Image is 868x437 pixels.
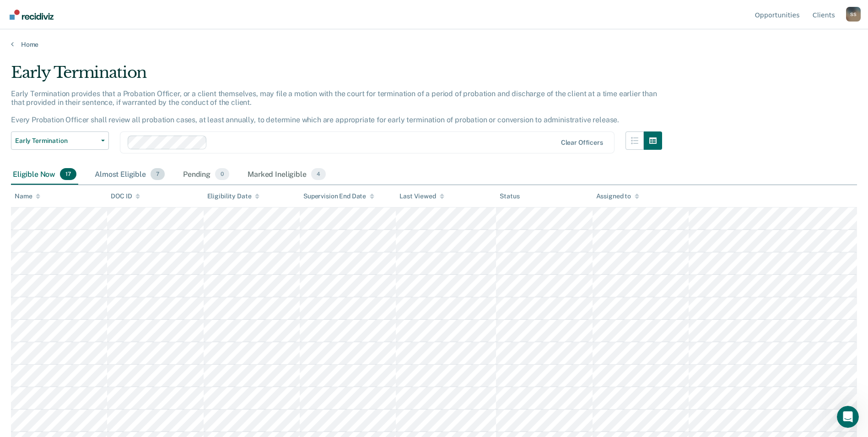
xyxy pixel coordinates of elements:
[207,192,260,200] div: Eligibility Date
[846,7,861,22] button: Profile dropdown button
[837,406,859,428] iframe: Intercom live chat
[246,164,328,185] div: Marked Ineligible4
[151,168,165,180] span: 7
[11,131,109,150] button: Early Termination
[11,164,78,185] div: Eligible Now17
[93,164,167,185] div: Almost Eligible7
[596,192,639,200] div: Assigned to
[11,89,657,125] p: Early Termination provides that a Probation Officer, or a client themselves, may file a motion wi...
[399,192,444,200] div: Last Viewed
[303,192,374,200] div: Supervision End Date
[60,168,76,180] span: 17
[181,164,231,185] div: Pending0
[11,63,662,89] div: Early Termination
[215,168,229,180] span: 0
[10,10,54,20] img: Recidiviz
[561,139,603,147] div: Clear officers
[311,168,326,180] span: 4
[11,40,857,49] a: Home
[846,7,861,22] div: S S
[111,192,140,200] div: DOC ID
[500,192,519,200] div: Status
[15,137,97,145] span: Early Termination
[15,192,40,200] div: Name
